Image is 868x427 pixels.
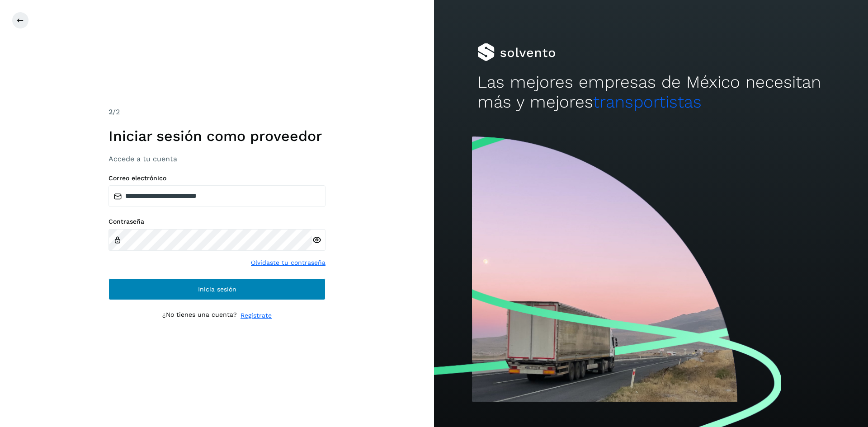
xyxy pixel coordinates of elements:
h1: Iniciar sesión como proveedor [108,127,325,145]
div: /2 [108,107,325,117]
label: Contraseña [108,218,325,225]
span: 2 [108,108,113,116]
h2: Las mejores empresas de México necesitan más y mejores [477,72,825,113]
span: transportistas [593,92,702,112]
label: Correo electrónico [108,174,325,182]
p: ¿No tienes una cuenta? [162,311,237,320]
a: Olvidaste tu contraseña [251,258,325,267]
a: Regístrate [241,311,272,320]
span: Inicia sesión [198,286,236,292]
h3: Accede a tu cuenta [108,155,325,163]
button: Inicia sesión [108,278,325,300]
